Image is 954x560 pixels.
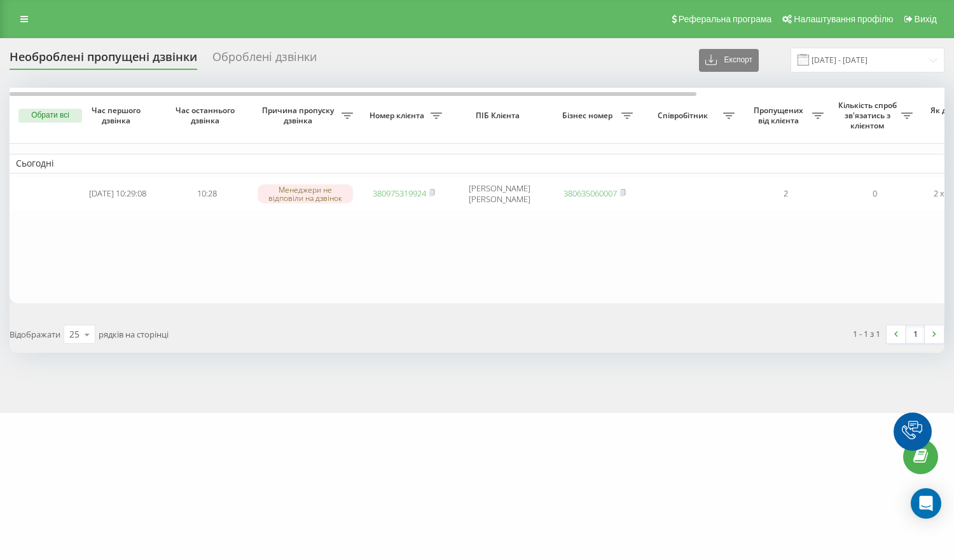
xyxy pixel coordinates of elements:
[747,106,812,125] span: Пропущених від клієнта
[741,176,830,212] td: 2
[258,106,342,125] span: Причина пропуску дзвінка
[373,188,426,199] a: 380975319924
[563,188,617,199] a: 380635060007
[836,100,901,130] span: Кількість спроб зв'язатись з клієнтом
[459,111,539,121] span: ПІБ Клієнта
[99,329,169,340] span: рядків на сторінці
[794,14,893,24] span: Налаштування профілю
[212,50,317,70] div: Оброблені дзвінки
[646,111,723,121] span: Співробітник
[906,325,925,343] a: 1
[911,488,941,519] div: Open Intercom Messenger
[162,176,251,212] td: 10:28
[83,106,152,125] span: Час першого дзвінка
[10,329,60,340] span: Відображати
[10,50,197,70] div: Необроблені пропущені дзвінки
[679,14,772,24] span: Реферальна програма
[258,184,353,203] div: Менеджери не відповіли на дзвінок
[366,111,431,121] span: Номер клієнта
[18,109,82,123] button: Обрати всі
[915,14,937,24] span: Вихід
[172,106,241,125] span: Час останнього дзвінка
[73,176,162,212] td: [DATE] 10:29:08
[556,111,621,121] span: Бізнес номер
[699,49,759,72] button: Експорт
[448,176,550,212] td: [PERSON_NAME] [PERSON_NAME]
[853,327,880,340] div: 1 - 1 з 1
[69,328,79,341] div: 25
[830,176,919,212] td: 0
